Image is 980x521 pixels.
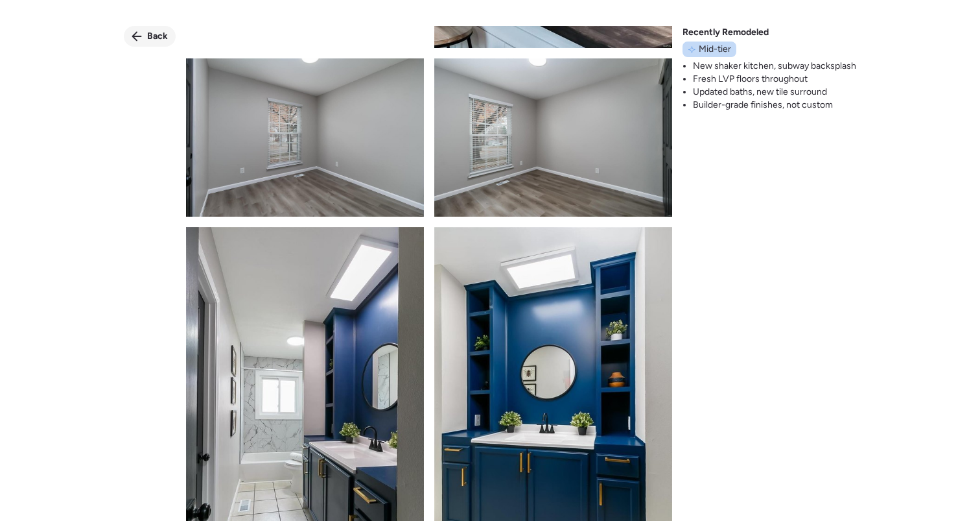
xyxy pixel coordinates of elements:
span: Back [147,30,168,43]
span: Mid-tier [699,43,731,56]
li: New shaker kitchen, subway backsplash [693,60,856,73]
img: product [186,58,424,217]
span: Recently Remodeled [682,26,769,39]
li: Fresh LVP floors throughout [693,73,856,86]
li: Builder-grade finishes, not custom [693,99,856,112]
li: Updated baths, new tile surround [693,86,856,99]
img: product [434,58,672,217]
